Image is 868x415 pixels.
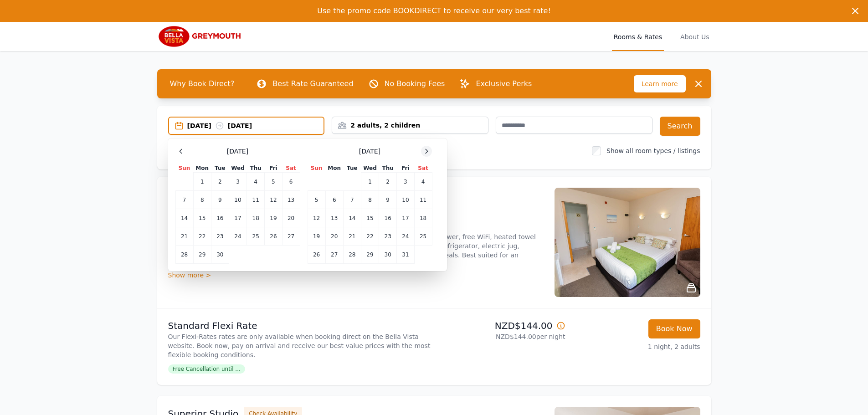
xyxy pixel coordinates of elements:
[265,173,282,191] td: 5
[414,209,432,227] td: 18
[343,209,361,227] td: 14
[438,332,565,341] p: NZD$144.00 per night
[168,364,245,374] span: Free Cancellation until ...
[211,164,229,173] th: Tue
[193,164,211,173] th: Mon
[308,191,325,209] td: 5
[175,191,193,209] td: 7
[361,227,379,246] td: 22
[397,227,414,246] td: 24
[343,191,361,209] td: 7
[308,246,325,264] td: 26
[379,209,397,227] td: 16
[168,271,544,280] div: Show more >
[343,164,361,173] th: Tue
[379,227,397,246] td: 23
[265,227,282,246] td: 26
[332,121,488,130] div: 2 adults, 2 children
[660,117,700,136] button: Search
[168,319,431,332] p: Standard Flexi Rate
[361,164,379,173] th: Wed
[573,342,700,351] p: 1 night, 2 adults
[379,246,397,264] td: 30
[265,164,282,173] th: Fri
[325,246,343,264] td: 27
[211,227,229,246] td: 23
[211,246,229,264] td: 30
[612,22,664,51] a: Rooms & Rates
[163,75,242,93] span: Why Book Direct?
[187,121,324,130] div: [DATE] [DATE]
[247,209,265,227] td: 18
[247,227,265,246] td: 25
[385,78,445,89] p: No Booking Fees
[175,164,193,173] th: Sun
[397,191,414,209] td: 10
[397,246,414,264] td: 31
[361,173,379,191] td: 1
[282,191,300,209] td: 13
[211,209,229,227] td: 16
[265,209,282,227] td: 19
[397,209,414,227] td: 17
[634,75,686,92] span: Learn more
[397,164,414,173] th: Fri
[282,164,300,173] th: Sat
[175,227,193,246] td: 21
[193,191,211,209] td: 8
[229,191,247,209] td: 10
[648,319,700,338] button: Book Now
[678,22,711,51] a: About Us
[379,173,397,191] td: 2
[247,164,265,173] th: Thu
[361,246,379,264] td: 29
[438,319,565,332] p: NZD$144.00
[282,209,300,227] td: 20
[361,209,379,227] td: 15
[168,332,431,359] p: Our Flexi-Rates rates are only available when booking direct on the Bella Vista website. Book now...
[229,209,247,227] td: 17
[325,191,343,209] td: 6
[229,173,247,191] td: 3
[211,191,229,209] td: 9
[361,191,379,209] td: 8
[414,164,432,173] th: Sat
[193,246,211,264] td: 29
[606,147,700,154] label: Show all room types / listings
[193,209,211,227] td: 15
[308,227,325,246] td: 19
[325,209,343,227] td: 13
[379,191,397,209] td: 9
[343,227,361,246] td: 21
[211,173,229,191] td: 2
[175,209,193,227] td: 14
[325,227,343,246] td: 20
[157,26,245,47] img: Bella Vista Greymouth
[282,173,300,191] td: 6
[308,209,325,227] td: 12
[247,191,265,209] td: 11
[227,147,248,156] span: [DATE]
[325,164,343,173] th: Mon
[229,227,247,246] td: 24
[308,164,325,173] th: Sun
[193,227,211,246] td: 22
[272,78,353,89] p: Best Rate Guaranteed
[193,173,211,191] td: 1
[247,173,265,191] td: 4
[379,164,397,173] th: Thu
[175,246,193,264] td: 28
[414,173,432,191] td: 4
[343,246,361,264] td: 28
[229,164,247,173] th: Wed
[265,191,282,209] td: 12
[282,227,300,246] td: 27
[476,78,532,89] p: Exclusive Perks
[359,147,380,156] span: [DATE]
[397,173,414,191] td: 3
[414,227,432,246] td: 25
[414,191,432,209] td: 11
[317,6,551,15] span: Use the promo code BOOKDIRECT to receive our very best rate!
